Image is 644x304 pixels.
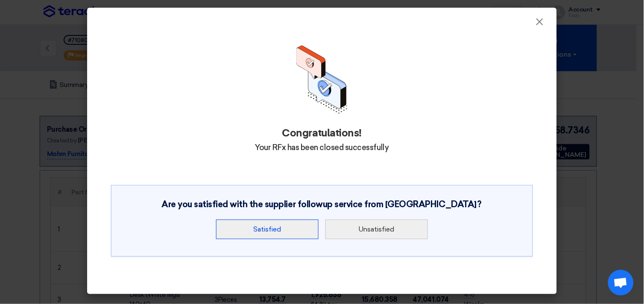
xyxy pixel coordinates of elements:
img: Thank you for your feedback [296,45,348,114]
div: Open chat [608,270,634,295]
h4: Your RFx has been closed successfully [111,143,533,152]
button: Close [529,14,551,31]
h2: Congratulations! [111,127,533,139]
button: Unsatisfied [325,220,428,239]
h3: Are you satisfied with the supplier followup service from [GEOGRAPHIC_DATA]? [123,199,521,209]
span: × [536,15,544,32]
button: Satisfied [216,220,319,239]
